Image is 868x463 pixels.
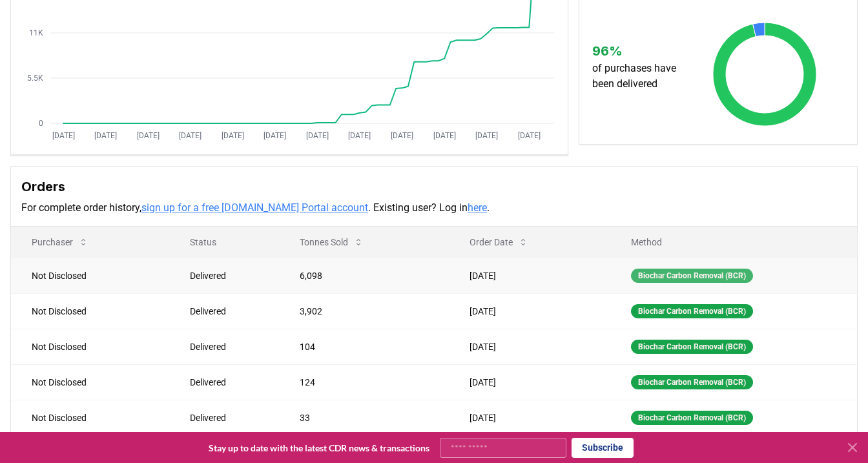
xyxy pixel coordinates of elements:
tspan: [DATE] [348,131,371,140]
tspan: [DATE] [179,131,201,140]
tspan: 0 [39,119,43,128]
tspan: [DATE] [52,131,75,140]
td: [DATE] [449,364,610,400]
td: [DATE] [449,258,610,293]
div: Biochar Carbon Removal (BCR) [631,340,753,354]
tspan: [DATE] [137,131,160,140]
td: [DATE] [449,293,610,329]
tspan: [DATE] [263,131,286,140]
div: Biochar Carbon Removal (BCR) [631,411,753,425]
p: For complete order history, . Existing user? Log in . [21,200,847,216]
tspan: [DATE] [306,131,329,140]
td: Not Disclosed [11,364,169,400]
td: Not Disclosed [11,329,169,364]
tspan: [DATE] [391,131,413,140]
div: Delivered [190,269,268,282]
tspan: [DATE] [433,131,456,140]
a: sign up for a free [DOMAIN_NAME] Portal account [141,201,368,214]
tspan: [DATE] [222,131,244,140]
button: Purchaser [21,229,99,255]
div: Biochar Carbon Removal (BCR) [631,375,753,389]
div: Delivered [190,376,268,389]
tspan: [DATE] [518,131,541,140]
td: 3,902 [279,293,449,329]
div: Biochar Carbon Removal (BCR) [631,269,753,283]
tspan: [DATE] [475,131,498,140]
p: Status [180,236,268,249]
td: Not Disclosed [11,258,169,293]
td: 33 [279,400,449,435]
p: Method [621,236,847,249]
button: Order Date [459,229,539,255]
td: [DATE] [449,329,610,364]
div: Biochar Carbon Removal (BCR) [631,304,753,318]
td: 104 [279,329,449,364]
div: Delivered [190,340,268,353]
h3: 96 % [592,41,687,61]
div: Delivered [190,411,268,424]
td: Not Disclosed [11,400,169,435]
td: 6,098 [279,258,449,293]
tspan: 5.5K [27,74,43,83]
a: here [468,201,487,214]
tspan: 11K [29,28,43,37]
p: of purchases have been delivered [592,61,687,92]
td: 124 [279,364,449,400]
div: Delivered [190,305,268,318]
td: Not Disclosed [11,293,169,329]
tspan: [DATE] [94,131,117,140]
button: Tonnes Sold [289,229,374,255]
td: [DATE] [449,400,610,435]
h3: Orders [21,177,847,196]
